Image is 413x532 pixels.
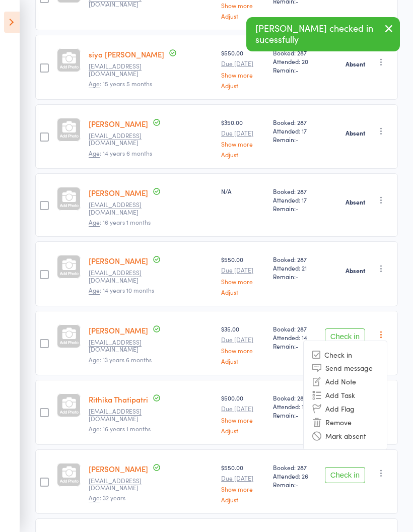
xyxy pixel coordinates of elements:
[273,480,317,489] span: Remain:
[296,65,299,74] span: -
[221,417,265,423] a: Show more
[296,480,299,489] span: -
[89,201,154,216] small: gopisakthivel@gmail.com
[296,272,299,281] span: -
[273,195,317,204] span: Attended: 17
[221,48,265,88] div: $550.00
[221,267,265,274] small: Due [DATE]
[89,493,125,502] span: : 32 years
[221,72,265,78] a: Show more
[296,342,299,350] span: -
[221,60,265,67] small: Due [DATE]
[221,13,265,19] a: Adjust
[273,126,317,135] span: Attended: 17
[221,463,265,503] div: $550.00
[221,118,265,158] div: $350.00
[273,342,317,350] span: Remain:
[296,204,299,213] span: -
[273,57,317,65] span: Attended: 20
[221,347,265,354] a: Show more
[89,477,154,492] small: aviralwere@gmail.com
[346,198,365,206] strong: Absent
[221,82,265,89] a: Adjust
[89,355,152,364] span: : 13 years 6 months
[221,278,265,285] a: Show more
[89,325,148,336] a: [PERSON_NAME]
[273,393,317,402] span: Booked: 287
[89,79,152,88] span: : 15 years 5 months
[221,405,265,412] small: Due [DATE]
[221,141,265,147] a: Show more
[89,286,154,295] span: : 14 years 10 months
[273,48,317,57] span: Booked: 287
[89,463,148,474] a: [PERSON_NAME]
[346,129,365,137] strong: Absent
[89,187,148,198] a: [PERSON_NAME]
[89,255,148,266] a: [PERSON_NAME]
[221,475,265,482] small: Due [DATE]
[296,411,299,419] span: -
[273,118,317,126] span: Booked: 287
[325,328,365,345] button: Check in
[273,135,317,144] span: Remain:
[273,333,317,342] span: Attended: 14
[273,272,317,281] span: Remain:
[221,289,265,295] a: Adjust
[221,255,265,295] div: $550.00
[273,204,317,213] span: Remain:
[304,348,387,361] li: Check in
[89,218,151,227] span: : 16 years 1 months
[221,336,265,343] small: Due [DATE]
[304,361,387,374] li: Send message
[346,60,365,68] strong: Absent
[296,135,299,144] span: -
[221,324,265,364] div: $35.00
[304,429,387,442] li: Mark absent
[273,255,317,263] span: Booked: 287
[221,427,265,434] a: Adjust
[346,267,365,275] strong: Absent
[89,49,164,59] a: siya [PERSON_NAME]
[89,339,154,353] small: Goverdhantg@gmail.com
[221,129,265,137] small: Due [DATE]
[273,263,317,272] span: Attended: 21
[89,424,151,433] span: : 16 years 1 months
[221,486,265,492] a: Show more
[304,402,387,415] li: Add Flag
[273,187,317,195] span: Booked: 287
[89,62,154,77] small: Billychen1970@gmail.com
[304,374,387,388] li: Add Note
[325,467,365,483] button: Check in
[304,415,387,429] li: Remove
[89,132,154,147] small: PDUGGAR01@GMAIL.COM
[304,388,387,402] li: Add Task
[273,402,317,411] span: Attended: 14
[89,118,148,129] a: [PERSON_NAME]
[221,496,265,503] a: Adjust
[221,187,265,195] div: N/A
[221,358,265,364] a: Adjust
[273,65,317,74] span: Remain:
[273,463,317,472] span: Booked: 287
[221,151,265,158] a: Adjust
[89,394,148,405] a: Rithika Thatipatri
[89,149,152,158] span: : 14 years 6 months
[221,393,265,433] div: $500.00
[273,324,317,333] span: Booked: 287
[246,17,400,51] div: [PERSON_NAME] checked in sucessfully
[273,411,317,419] span: Remain:
[89,269,154,284] small: kevlaniadvik@gmail.com
[89,408,154,422] small: Goverdhantg@gmail.com
[221,2,265,9] a: Show more
[273,472,317,480] span: Attended: 26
